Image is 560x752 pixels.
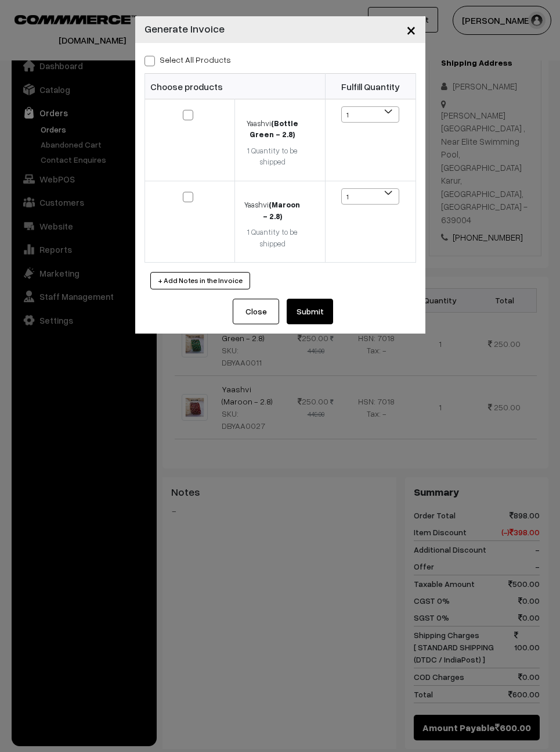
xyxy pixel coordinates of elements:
strong: (Maroon - 2.8) [263,200,301,221]
h4: Generate Invoice [144,21,225,37]
th: Fulfill Quantity [325,74,416,99]
span: 1 [341,106,399,123]
button: Close [397,12,425,48]
div: 1 Quantity to be shipped [242,145,302,168]
button: Close [233,299,279,324]
strong: (Bottle Green - 2.8) [250,119,298,139]
button: Submit [287,299,333,324]
span: 1 [341,188,399,205]
button: + Add Notes in the Invoice [150,272,250,289]
span: × [406,19,416,40]
div: Yaashvi [242,199,302,222]
label: Select all Products [144,53,231,66]
span: 1 [342,107,399,123]
span: 1 [342,189,399,205]
div: 1 Quantity to be shipped [242,227,302,249]
div: Yaashvi [242,118,302,141]
th: Choose products [144,74,325,99]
